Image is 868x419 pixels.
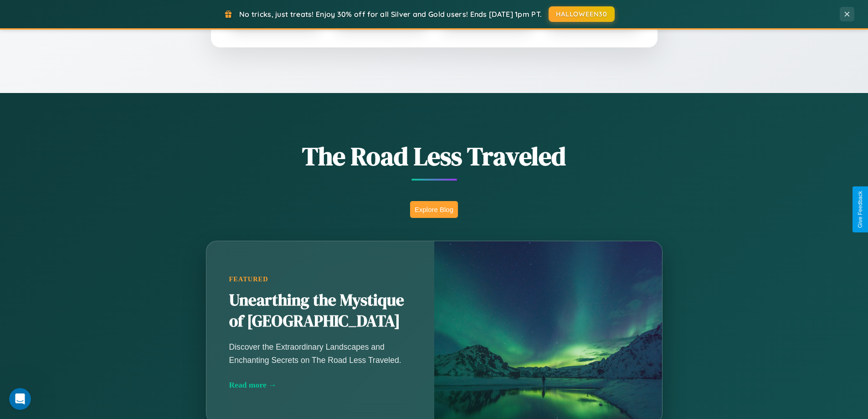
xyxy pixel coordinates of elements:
h2: Unearthing the Mystique of [GEOGRAPHIC_DATA] [229,290,411,332]
button: Explore Blog [410,201,458,218]
iframe: Intercom live chat [9,388,31,410]
div: Read more → [229,380,411,390]
button: HALLOWEEN30 [549,6,615,22]
div: Give Feedback [857,191,863,228]
div: Featured [229,275,411,283]
h1: The Road Less Traveled [161,139,708,174]
p: Discover the Extraordinary Landscapes and Enchanting Secrets on The Road Less Traveled. [229,341,411,366]
span: No tricks, just treats! Enjoy 30% off for all Silver and Gold users! Ends [DATE] 1pm PT. [239,10,542,19]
